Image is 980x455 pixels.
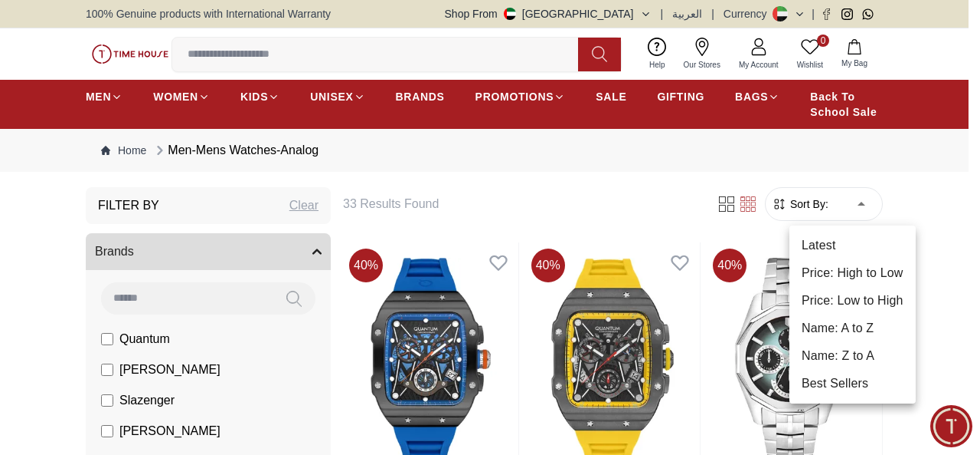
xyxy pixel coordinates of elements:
[789,287,916,315] li: Price: Low to High
[930,405,972,447] div: Chat Widget
[789,342,916,370] li: Name: Z to A
[789,315,916,342] li: Name: A to Z
[789,370,916,397] li: Best Sellers
[789,232,916,259] li: Latest
[789,259,916,287] li: Price: High to Low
